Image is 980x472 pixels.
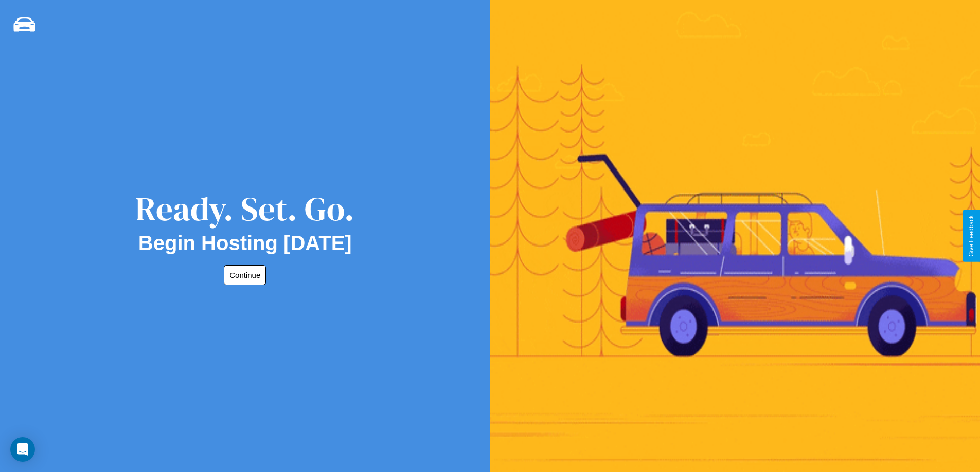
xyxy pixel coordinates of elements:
[138,232,352,255] h2: Begin Hosting [DATE]
[968,215,975,257] div: Give Feedback
[135,186,354,232] div: Ready. Set. Go.
[10,437,35,462] div: Open Intercom Messenger
[224,265,266,285] button: Continue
